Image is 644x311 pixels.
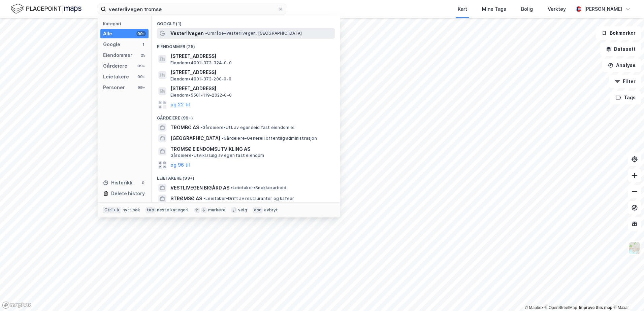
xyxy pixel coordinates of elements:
[170,101,190,109] button: og 22 til
[205,31,207,36] span: •
[170,60,232,66] span: Eiendom • 4001-373-324-0-0
[103,51,132,59] div: Eiendommer
[152,110,340,122] div: Gårdeiere (99+)
[610,279,644,311] iframe: Chat Widget
[136,74,146,79] div: 99+
[103,207,121,213] div: Ctrl + k
[2,301,32,309] a: Mapbox homepage
[208,207,226,213] div: markere
[200,125,295,130] span: Gårdeiere • Utl. av egen/leid fast eiendom el.
[103,179,132,187] div: Historikk
[111,189,145,198] div: Delete history
[203,196,205,201] span: •
[152,170,340,182] div: Leietakere (99+)
[152,16,340,28] div: Google (1)
[140,53,146,58] div: 25
[140,180,146,185] div: 0
[458,5,467,13] div: Kart
[170,145,332,153] span: TROMSØ EIENDOMSUTVIKLING AS
[205,31,302,36] span: Område • Vesterlivegen, [GEOGRAPHIC_DATA]
[170,153,264,158] span: Gårdeiere • Utvikl./salg av egen fast eiendom
[170,184,229,192] span: VESTLIVEGEN BIGÅRD AS
[600,42,641,56] button: Datasett
[157,207,189,213] div: neste kategori
[596,26,641,40] button: Bokmerker
[545,305,577,310] a: OpenStreetMap
[222,136,317,141] span: Gårdeiere • Generell offentlig administrasjon
[525,305,543,310] a: Mapbox
[170,76,231,82] span: Eiendom • 4001-373-200-0-0
[103,62,127,70] div: Gårdeiere
[200,125,202,130] span: •
[609,75,641,88] button: Filter
[152,39,340,51] div: Eiendommer (25)
[103,21,149,26] div: Kategori
[610,279,644,311] div: Kontrollprogram for chat
[123,207,140,213] div: nytt søk
[521,5,533,13] div: Bolig
[136,31,146,36] div: 99+
[602,59,641,72] button: Analyse
[11,3,82,15] img: logo.f888ab2527a4732fd821a326f86c7f29.svg
[170,93,232,98] span: Eiendom • 5501-119-2022-0-0
[136,85,146,90] div: 99+
[253,207,263,213] div: esc
[103,83,125,92] div: Personer
[584,5,622,13] div: [PERSON_NAME]
[170,124,199,132] span: TROMBO AS
[264,207,278,213] div: avbryt
[548,5,566,13] div: Verktøy
[136,63,146,69] div: 99+
[610,91,641,104] button: Tags
[231,185,286,191] span: Leietaker • Snekkerarbeid
[222,136,224,141] span: •
[238,207,247,213] div: velg
[203,196,294,201] span: Leietaker • Drift av restauranter og kafeer
[103,73,129,81] div: Leietakere
[170,29,204,37] span: Vesterlivegen
[170,84,332,93] span: [STREET_ADDRESS]
[170,195,202,203] span: STRØMSØ AS
[146,207,156,213] div: tab
[628,242,641,254] img: Z
[170,52,332,60] span: [STREET_ADDRESS]
[106,4,278,14] input: Søk på adresse, matrikkel, gårdeiere, leietakere eller personer
[140,42,146,47] div: 1
[170,68,332,76] span: [STREET_ADDRESS]
[579,305,612,310] a: Improve this map
[482,5,506,13] div: Mine Tags
[231,185,233,190] span: •
[103,40,120,48] div: Google
[170,134,220,142] span: [GEOGRAPHIC_DATA]
[103,30,112,38] div: Alle
[170,161,190,169] button: og 96 til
